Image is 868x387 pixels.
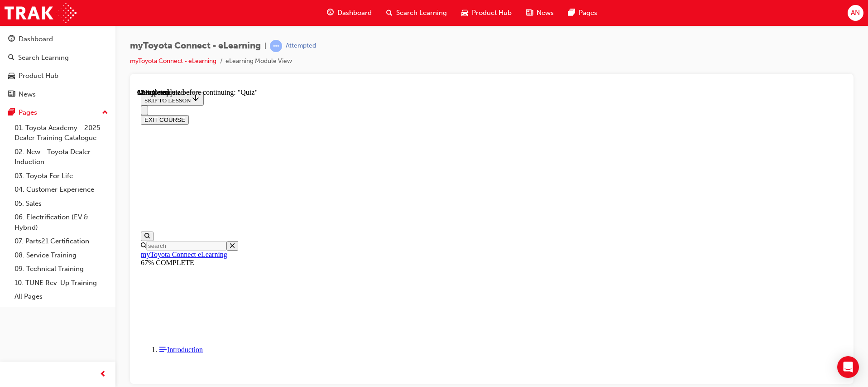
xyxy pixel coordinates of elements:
[4,104,112,121] button: Pages
[4,29,112,104] button: DashboardSearch LearningProduct HubNews
[102,107,108,119] span: up-icon
[472,8,512,18] span: Product Hub
[320,4,379,22] a: guage-iconDashboard
[4,27,52,36] button: EXIT COURSE
[579,8,597,18] span: Pages
[4,86,112,103] a: News
[396,8,447,18] span: Search Learning
[561,4,604,22] a: pages-iconPages
[8,91,15,99] span: news-icon
[18,53,69,63] div: Search Learning
[11,169,112,183] a: 03. Toyota For Life
[8,35,15,44] span: guage-icon
[4,143,16,153] button: Open search menu
[8,109,15,117] span: pages-icon
[4,17,11,27] button: Close navigation menu
[130,41,261,51] span: myToyota Connect - eLearning
[568,7,575,19] span: pages-icon
[270,40,282,52] span: learningRecordVerb_ATTEMPT-icon
[4,170,705,179] div: 67% COMPLETE
[537,8,554,18] span: News
[11,248,112,262] a: 08. Service Training
[4,162,90,170] a: myToyota Connect eLearning
[386,7,393,19] span: search-icon
[19,107,37,118] div: Pages
[11,197,112,211] a: 05. Sales
[264,41,266,51] span: |
[837,356,859,378] div: Open Intercom Messenger
[851,8,860,18] span: AN
[19,71,58,81] div: Product Hub
[4,4,67,17] button: SKIP TO LESSON
[848,5,863,21] button: AN
[9,153,89,162] input: Search
[454,4,519,22] a: car-iconProduct Hub
[11,145,112,169] a: 02. New - Toyota Dealer Induction
[100,369,106,380] span: prev-icon
[286,42,316,50] div: Attempted
[526,7,533,19] span: news-icon
[337,8,372,18] span: Dashboard
[4,68,112,84] a: Product Hub
[225,56,292,67] li: eLearning Module View
[11,276,112,290] a: 10. TUNE Rev-Up Training
[89,153,101,162] button: Close search menu
[461,7,468,19] span: car-icon
[379,4,454,22] a: search-iconSearch Learning
[11,210,112,234] a: 06. Electrification (EV & Hybrid)
[5,3,77,23] img: Trak
[8,72,15,80] span: car-icon
[130,57,216,65] a: myToyota Connect - eLearning
[7,9,63,15] span: SKIP TO LESSON
[8,54,14,62] span: search-icon
[327,7,334,19] span: guage-icon
[11,262,112,276] a: 09. Technical Training
[11,121,112,145] a: 01. Toyota Academy - 2025 Dealer Training Catalogue
[11,290,112,304] a: All Pages
[19,89,36,100] div: News
[519,4,561,22] a: news-iconNews
[11,234,112,248] a: 07. Parts21 Certification
[19,34,53,44] div: Dashboard
[11,183,112,197] a: 04. Customer Experience
[4,31,112,48] a: Dashboard
[4,49,112,66] a: Search Learning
